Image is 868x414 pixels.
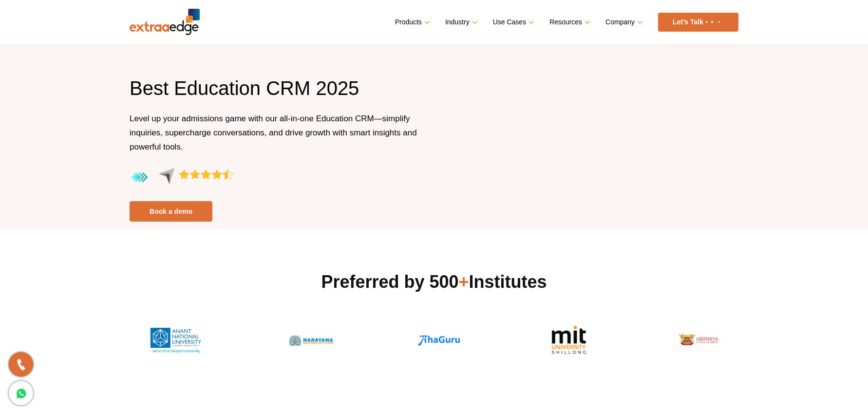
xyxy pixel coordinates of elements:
[130,75,427,112] h1: Best Education CRM 2025
[445,15,476,29] a: Industry
[493,15,532,29] a: Use Cases
[395,15,428,29] a: Products
[130,114,417,151] span: Level up your admissions game with our all-in-one Education CRM—simplify inquiries, supercharge c...
[459,272,469,292] span: +
[605,15,641,29] a: Company
[549,15,588,29] a: Resources
[130,168,233,188] img: aggregate-rating-by-users
[130,201,212,222] a: Book a demo
[130,270,738,294] h2: Preferred by 500 Institutes
[658,13,738,32] a: Let’s Talk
